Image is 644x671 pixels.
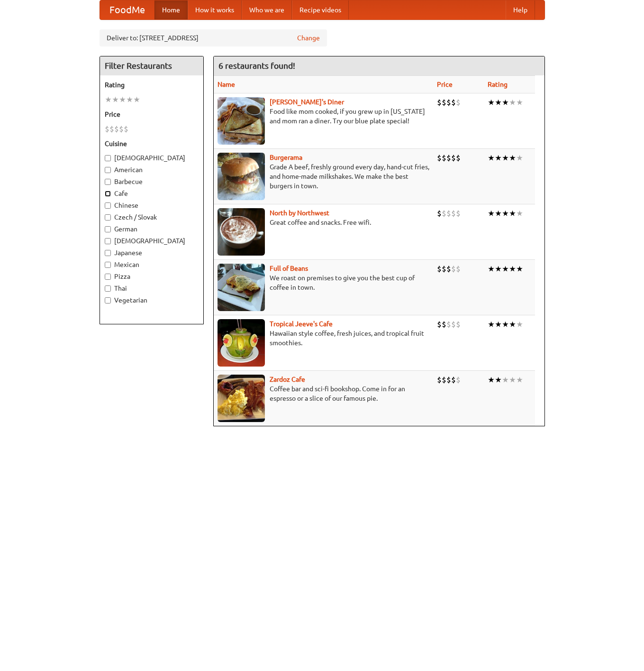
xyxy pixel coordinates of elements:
[456,153,461,163] li: $
[437,375,442,385] li: $
[112,94,119,105] li: ★
[105,262,111,268] input: Mexican
[442,208,446,219] li: $
[502,264,509,274] li: ★
[105,236,199,246] label: [DEMOGRAPHIC_DATA]
[218,273,429,292] p: We roast on premises to give you the best cup of coffee in town.
[446,264,451,274] li: $
[100,29,327,46] div: Deliver to: [STREET_ADDRESS]
[506,0,535,19] a: Help
[442,97,446,108] li: $
[437,264,442,274] li: $
[270,209,329,217] a: North by Northwest
[456,97,461,108] li: $
[105,214,111,221] input: Czech / Slovak
[105,155,111,161] input: [DEMOGRAPHIC_DATA]
[119,124,124,134] li: $
[218,81,235,88] a: Name
[437,97,442,108] li: $
[488,153,495,163] li: ★
[105,191,111,197] input: Cafe
[488,97,495,108] li: ★
[516,97,523,108] li: ★
[218,61,295,70] ng-pluralize: 6 restaurants found!
[509,375,516,385] li: ★
[502,319,509,330] li: ★
[188,0,242,19] a: How it works
[495,375,502,385] li: ★
[270,320,333,328] b: Tropical Jeeve's Cafe
[105,285,111,292] input: Thai
[516,208,523,219] li: ★
[105,124,109,134] li: $
[442,264,446,274] li: $
[516,319,523,330] li: ★
[509,153,516,163] li: ★
[502,153,509,163] li: ★
[516,375,523,385] li: ★
[105,202,111,209] input: Chinese
[488,375,495,385] li: ★
[446,153,451,163] li: $
[442,319,446,330] li: $
[124,124,128,134] li: $
[105,250,111,256] input: Japanese
[105,238,111,244] input: [DEMOGRAPHIC_DATA]
[218,153,265,200] img: burgerama.jpg
[218,218,429,227] p: Great coffee and snacks. Free wifi.
[100,56,203,75] h4: Filter Restaurants
[292,0,349,19] a: Recipe videos
[437,319,442,330] li: $
[105,189,199,198] label: Cafe
[105,179,111,185] input: Barbecue
[218,384,429,403] p: Coffee bar and sci-fi bookshop. Come in for an espresso or a slice of our famous pie.
[509,264,516,274] li: ★
[456,208,461,219] li: $
[446,319,451,330] li: $
[495,97,502,108] li: ★
[502,97,509,108] li: ★
[502,208,509,219] li: ★
[218,97,265,145] img: sallys.jpg
[451,153,456,163] li: $
[105,94,112,105] li: ★
[456,264,461,274] li: $
[100,0,154,19] a: FoodMe
[495,319,502,330] li: ★
[451,319,456,330] li: $
[105,201,199,210] label: Chinese
[105,80,199,90] h5: Rating
[270,265,308,272] a: Full of Beans
[105,274,111,280] input: Pizza
[488,264,495,274] li: ★
[516,153,523,163] li: ★
[105,297,111,303] input: Vegetarian
[297,33,320,43] a: Change
[270,98,344,106] a: [PERSON_NAME]'s Diner
[105,177,199,186] label: Barbecue
[488,81,508,88] a: Rating
[437,81,453,88] a: Price
[105,295,199,305] label: Vegetarian
[509,208,516,219] li: ★
[105,224,199,234] label: German
[105,139,199,148] h5: Cuisine
[509,97,516,108] li: ★
[488,319,495,330] li: ★
[509,319,516,330] li: ★
[105,110,199,119] h5: Price
[437,153,442,163] li: $
[437,208,442,219] li: $
[105,226,111,232] input: German
[451,264,456,274] li: $
[114,124,119,134] li: $
[456,375,461,385] li: $
[446,208,451,219] li: $
[105,153,199,163] label: [DEMOGRAPHIC_DATA]
[270,376,305,383] a: Zardoz Cafe
[451,97,456,108] li: $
